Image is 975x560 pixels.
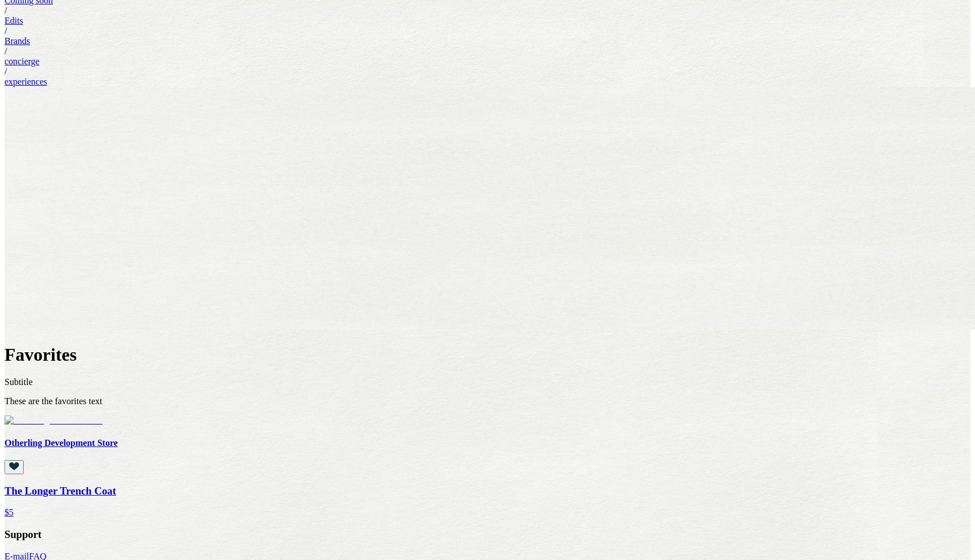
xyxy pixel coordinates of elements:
img: The Longer Trench Coat [5,415,103,426]
h4: Otherling Development Store [5,438,970,448]
div: / [5,6,970,16]
h1: Favorites [5,344,970,365]
h3: The Longer Trench Coat [5,484,970,497]
a: concierge [5,56,39,66]
p: Subtitle [5,377,970,387]
div: / [5,46,970,56]
a: Brands [5,36,30,46]
p: $5 [5,508,970,518]
div: / [5,26,970,36]
a: experiences [5,77,47,86]
h3: Support [5,528,970,541]
a: Edits [5,16,23,25]
div: / [5,67,970,77]
p: These are the favorites text [5,396,970,406]
a: The Longer Trench CoatOtherling Development StoreThe Longer Trench Coat$5 [5,415,970,518]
